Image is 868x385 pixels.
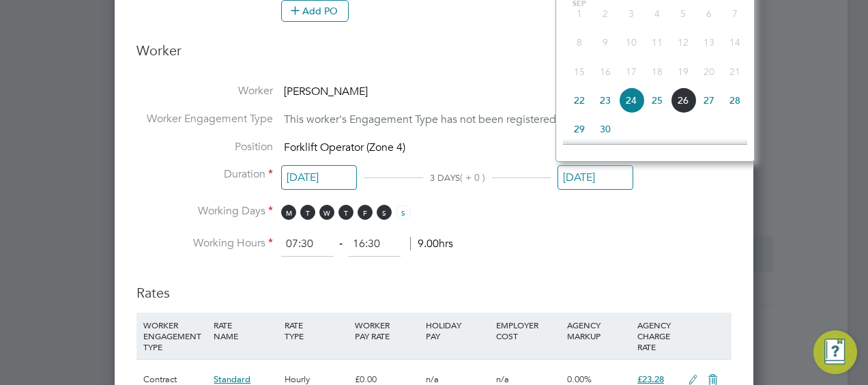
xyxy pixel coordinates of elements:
[358,205,373,220] span: F
[281,232,334,257] input: 08:00
[284,141,405,154] span: Forklift Operator (Zone 4)
[422,313,493,348] div: HOLIDAY PAY
[281,165,357,190] input: Select one
[396,205,411,220] span: S
[426,373,439,385] span: n/a
[566,59,592,85] span: 15
[637,373,664,385] span: £23.28
[136,140,273,154] label: Position
[592,1,618,27] span: 2
[284,113,626,126] span: This worker's Engagement Type has not been registered by its Agency.
[634,313,681,359] div: AGENCY CHARGE RATE
[618,1,644,27] span: 3
[210,313,280,348] div: RATE NAME
[136,270,732,302] h3: Rates
[281,313,351,348] div: RATE TYPE
[696,59,722,85] span: 20
[644,1,670,27] span: 4
[592,116,618,142] span: 30
[722,87,748,113] span: 28
[670,1,696,27] span: 5
[558,165,633,190] input: Select one
[566,1,592,27] span: 1
[696,1,722,27] span: 6
[644,29,670,55] span: 11
[338,205,353,220] span: T
[136,236,273,251] label: Working Hours
[696,29,722,55] span: 13
[813,330,857,374] button: Engage Resource Center
[566,29,592,55] span: 8
[670,87,696,113] span: 26
[281,205,296,220] span: M
[618,29,644,55] span: 10
[566,1,592,8] span: Sep
[592,59,618,85] span: 16
[410,237,453,251] span: 9.00hrs
[319,205,334,220] span: W
[348,232,401,257] input: 17:00
[566,87,592,113] span: 22
[336,237,345,251] span: ‐
[566,116,592,142] span: 29
[136,84,273,98] label: Worker
[496,373,509,385] span: n/a
[618,59,644,85] span: 17
[670,29,696,55] span: 12
[300,205,315,220] span: T
[722,1,748,27] span: 7
[377,205,392,220] span: S
[722,59,748,85] span: 21
[351,313,422,348] div: WORKER PAY RATE
[592,29,618,55] span: 9
[670,59,696,85] span: 19
[696,87,722,113] span: 27
[430,172,460,184] span: 3 DAYS
[136,204,273,218] label: Working Days
[284,85,368,98] span: [PERSON_NAME]
[136,112,273,126] label: Worker Engagement Type
[567,373,592,385] span: 0.00%
[592,87,618,113] span: 23
[214,373,250,385] span: Standard
[493,313,563,348] div: EMPLOYER COST
[564,313,634,348] div: AGENCY MARKUP
[644,87,670,113] span: 25
[722,29,748,55] span: 14
[644,59,670,85] span: 18
[136,42,732,70] h3: Worker
[460,171,485,184] span: ( + 0 )
[618,87,644,113] span: 24
[136,167,273,182] label: Duration
[140,313,210,359] div: WORKER ENGAGEMENT TYPE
